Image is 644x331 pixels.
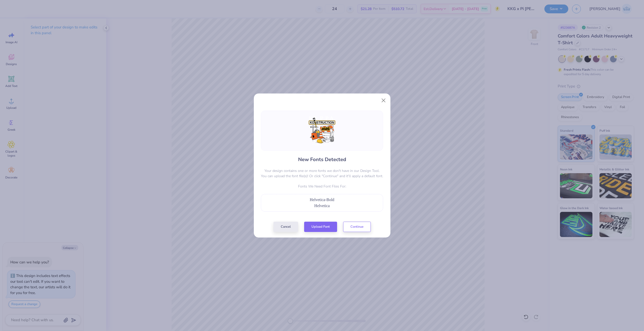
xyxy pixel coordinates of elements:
[304,222,337,232] button: Upload Font
[310,198,334,202] span: Helvetica-Bold
[273,222,298,232] button: Cancel
[314,204,330,208] span: Helvetica
[261,168,383,179] p: Your design contains one or more fonts we don't have in our Design Tool. You can upload the font ...
[379,96,388,105] button: Close
[298,156,346,163] h4: New Fonts Detected
[343,222,371,232] button: Continue
[261,184,383,189] p: Fonts We Need Font Files For:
